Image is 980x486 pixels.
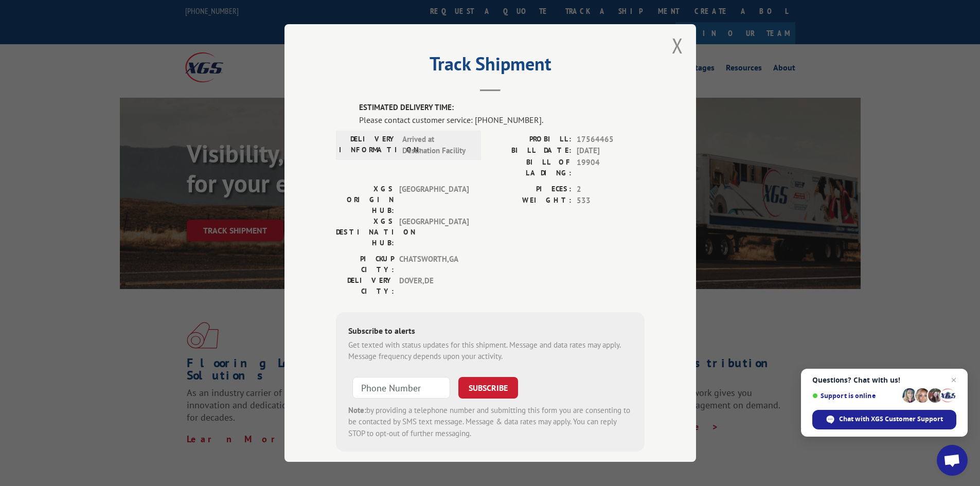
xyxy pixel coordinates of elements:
div: Open chat [937,445,968,476]
span: Arrived at Destination Facility [402,134,472,157]
div: Get texted with status updates for this shipment. Message and data rates may apply. Message frequ... [348,339,632,363]
div: by providing a telephone number and submitting this form you are consenting to be contacted by SM... [348,405,632,440]
label: PICKUP CITY: [336,254,394,275]
button: Close modal [672,32,683,59]
strong: Note: [348,405,366,415]
h2: Track Shipment [336,57,645,76]
label: XGS ORIGIN HUB: [336,184,394,216]
span: 533 [577,195,645,207]
div: Chat with XGS Customer Support [812,410,956,429]
button: SUBSCRIBE [458,377,518,399]
label: ESTIMATED DELIVERY TIME: [359,102,645,114]
span: CHATSWORTH , GA [399,254,469,275]
label: BILL DATE: [490,145,572,157]
span: 17564465 [577,134,645,146]
label: WEIGHT: [490,195,572,207]
label: DELIVERY INFORMATION: [339,134,397,157]
label: PROBILL: [490,134,572,146]
div: Please contact customer service: [PHONE_NUMBER]. [359,114,645,126]
span: DOVER , DE [399,275,469,297]
span: Chat with XGS Customer Support [839,415,943,424]
label: XGS DESTINATION HUB: [336,216,394,248]
span: 19904 [577,157,645,178]
span: 2 [577,184,645,195]
span: [DATE] [577,145,645,157]
div: Subscribe to alerts [348,325,632,339]
label: BILL OF LADING: [490,157,572,178]
span: [GEOGRAPHIC_DATA] [399,216,469,248]
span: Questions? Chat with us! [812,376,956,384]
span: Support is online [812,392,899,400]
span: Close chat [948,374,960,386]
label: DELIVERY CITY: [336,275,394,297]
span: [GEOGRAPHIC_DATA] [399,184,469,216]
label: PIECES: [490,184,572,195]
input: Phone Number [352,377,450,399]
